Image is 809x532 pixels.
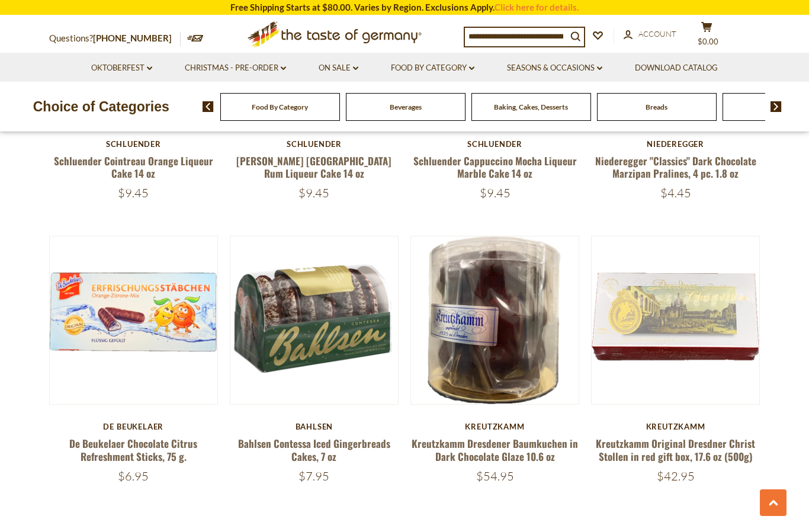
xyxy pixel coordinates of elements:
a: Account [624,28,676,41]
a: Niederegger "Classics" Dark Chocolate Marzipan Pralines, 4 pc. 1.8 oz [595,153,756,181]
a: Seasons & Occasions [507,62,602,75]
span: $54.95 [476,469,514,483]
span: $9.45 [480,185,511,200]
a: Click here for details. [495,2,579,12]
span: Account [638,29,676,39]
button: $0.00 [689,21,724,51]
div: Niederegger [591,139,760,149]
span: $0.00 [698,37,718,46]
div: Bahlsen [230,422,399,431]
img: De Beukelaer Chocolate Citrus Refreshment Sticks, 75 g. [50,236,217,404]
a: Kreutzkamm Original Dresdner Christ Stollen in red gift box, 17.6 oz (500g) [596,436,755,463]
a: Christmas - PRE-ORDER [185,62,286,75]
img: Bahlsen Contessa Iced Gingerbreads Cakes, 7 oz [230,236,398,404]
a: Food By Category [252,102,308,111]
div: De Beukelaer [49,422,218,431]
a: Beverages [390,102,422,111]
a: [PERSON_NAME] [GEOGRAPHIC_DATA] Rum Liqueur Cake 14 oz [236,153,391,181]
a: De Beukelaer Chocolate Citrus Refreshment Sticks, 75 g. [69,436,197,463]
div: Kreutzkamm [591,422,760,431]
span: $4.45 [660,185,691,200]
span: $9.45 [118,185,149,200]
div: Schluender [230,139,399,149]
a: Bahlsen Contessa Iced Gingerbreads Cakes, 7 oz [238,436,390,463]
a: Food By Category [391,62,474,75]
img: previous arrow [203,101,214,112]
img: Kreutzkamm Original Dresdner Christ Stollen in red gift box, 17.6 oz (500g) [592,236,759,404]
a: [PHONE_NUMBER] [93,33,172,43]
img: next arrow [771,101,782,112]
p: Questions? [49,31,181,46]
div: Schluender [49,139,218,149]
a: Schluender Cappuccino Mocha Liqueur Marble Cake 14 oz [413,153,577,181]
span: $7.95 [298,469,329,483]
span: $9.45 [298,185,329,200]
a: Kreutzkamm Dresdener Baumkuchen in Dark Chocolate Glaze 10.6 oz [412,436,578,463]
a: On Sale [319,62,358,75]
img: Kreutzkamm Dresdener Baumkuchen in Dark Chocolate Glaze 10.6 oz [411,236,579,404]
a: Schluender Cointreau Orange Liqueur Cake 14 oz [54,153,213,181]
a: Oktoberfest [91,62,152,75]
a: Baking, Cakes, Desserts [494,102,568,111]
div: Schluender [410,139,579,149]
a: Download Catalog [635,62,718,75]
a: Breads [646,102,667,111]
span: $42.95 [657,469,695,483]
span: $6.95 [118,469,149,483]
div: Kreutzkamm [410,422,579,431]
